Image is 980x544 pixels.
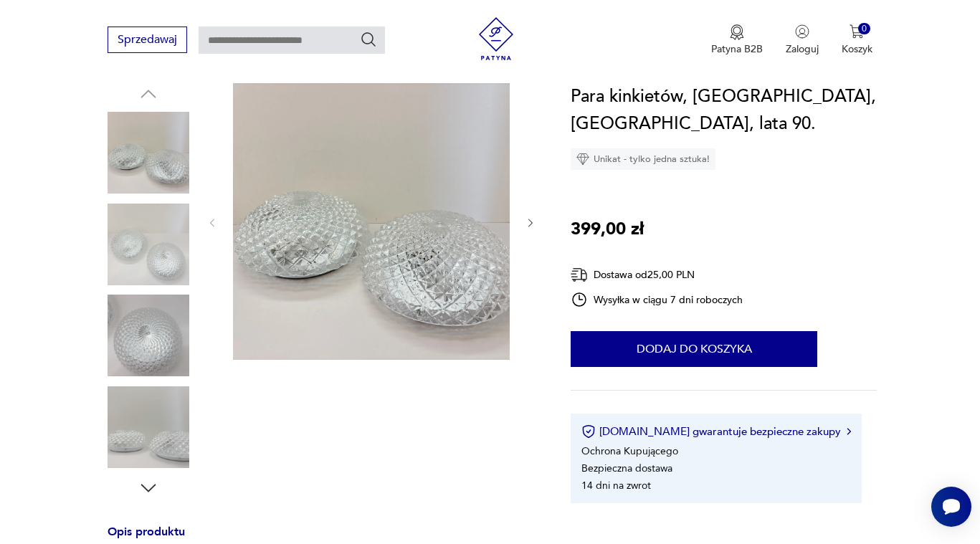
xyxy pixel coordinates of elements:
[108,112,189,194] img: Zdjęcie produktu Para kinkietów, Massive, Belgia, lata 90.
[571,291,743,308] div: Wysyłka w ciągu 7 dni roboczych
[576,153,589,166] img: Ikona diamentu
[108,27,187,53] button: Sprzedawaj
[233,83,510,360] img: Zdjęcie produktu Para kinkietów, Massive, Belgia, lata 90.
[475,17,518,60] img: Patyna - sklep z meblami i dekoracjami vintage
[581,424,596,439] img: Ikona certyfikatu
[581,462,672,475] li: Bezpieczna dostawa
[847,428,851,435] img: Ikona strzałki w prawo
[795,24,809,39] img: Ikonka użytkownika
[711,42,763,56] p: Patyna B2B
[581,479,651,492] li: 14 dni na zwrot
[931,487,971,527] iframe: Smartsupp widget button
[108,295,189,376] img: Zdjęcie produktu Para kinkietów, Massive, Belgia, lata 90.
[571,216,644,243] p: 399,00 zł
[360,31,377,48] button: Szukaj
[858,23,870,35] div: 0
[581,424,850,439] button: [DOMAIN_NAME] gwarantuje bezpieczne zakupy
[571,83,877,138] h1: Para kinkietów, [GEOGRAPHIC_DATA], [GEOGRAPHIC_DATA], lata 90.
[581,444,678,458] li: Ochrona Kupującego
[786,42,819,56] p: Zaloguj
[842,42,872,56] p: Koszyk
[711,24,763,56] button: Patyna B2B
[711,24,763,56] a: Ikona medaluPatyna B2B
[730,24,744,40] img: Ikona medalu
[108,36,187,46] a: Sprzedawaj
[108,386,189,468] img: Zdjęcie produktu Para kinkietów, Massive, Belgia, lata 90.
[786,24,819,56] button: Zaloguj
[571,266,588,284] img: Ikona dostawy
[842,24,872,56] button: 0Koszyk
[571,148,715,170] div: Unikat - tylko jedna sztuka!
[850,24,864,39] img: Ikona koszyka
[571,266,743,284] div: Dostawa od 25,00 PLN
[571,331,817,367] button: Dodaj do koszyka
[108,204,189,285] img: Zdjęcie produktu Para kinkietów, Massive, Belgia, lata 90.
